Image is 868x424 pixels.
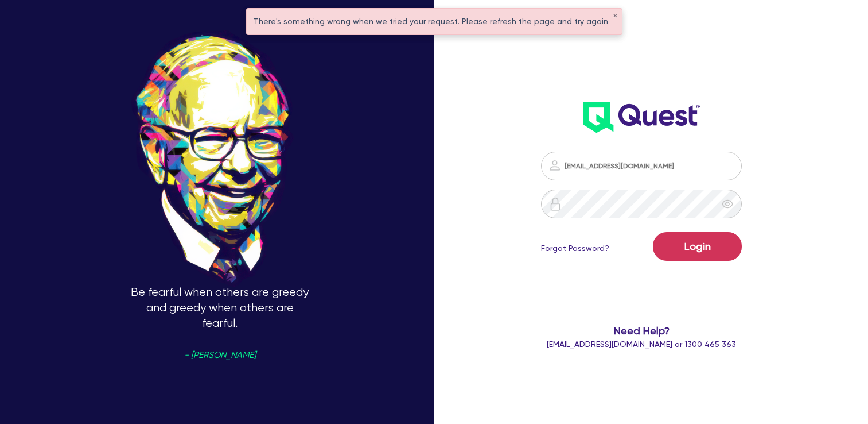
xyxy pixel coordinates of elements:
[547,340,736,349] span: or 1300 465 363
[653,232,742,261] button: Login
[541,242,609,255] a: Forgot Password?
[530,323,754,338] span: Need Help?
[547,340,672,349] a: [EMAIL_ADDRESS][DOMAIN_NAME]
[184,351,256,360] span: - [PERSON_NAME]
[548,197,562,211] img: icon-password
[541,152,742,180] input: Email address
[613,13,617,19] button: ✕
[247,9,622,34] div: There's something wrong when we tried your request. Please refresh the page and try again
[583,102,700,133] img: wH2k97JdezQIQAAAABJRU5ErkJggg==
[722,198,733,210] span: eye
[548,159,562,172] img: icon-password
